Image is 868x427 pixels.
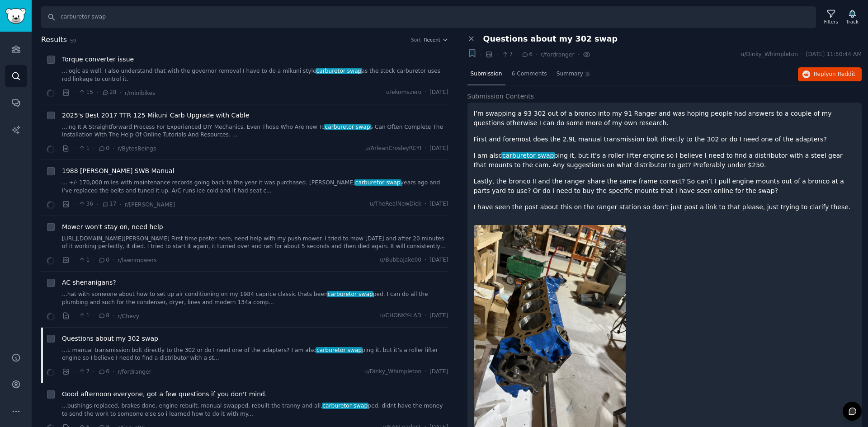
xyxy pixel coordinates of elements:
span: · [73,311,75,321]
span: 7 [501,51,513,59]
span: 59 [70,38,76,43]
span: 8 [98,312,109,320]
span: u/Dinky_Whimpleton [364,368,422,376]
span: · [801,51,803,59]
span: · [96,88,98,98]
span: 6 [521,51,533,59]
p: Lastly, the bronco II and the ranger share the same frame correct? So can’t I pull engine mounts ... [474,177,856,196]
span: Results [41,34,67,46]
span: Questions about my 302 swap [483,34,618,44]
span: 1 [78,312,90,320]
span: [DATE] [429,368,448,376]
span: · [73,200,75,209]
a: 1988 [PERSON_NAME] SWB Manual [62,166,174,176]
span: carburetor swap [354,179,401,186]
span: · [120,200,122,209]
a: ... +/- 170,000 miles with maintenance records going back to the year it was purchased. [PERSON_N... [62,179,448,195]
span: carburetor swap [322,403,369,409]
a: Questions about my 302 swap [62,334,158,343]
span: Reply [814,70,855,79]
span: [DATE] [429,145,448,153]
span: r/Chevy [118,313,139,319]
span: · [425,256,426,264]
span: 7 [78,368,90,376]
span: 36 [78,200,93,208]
span: carburetor swap [316,68,363,74]
a: [URL][DOMAIN_NAME][PERSON_NAME] First time poster here, need help with my push mower. I tried to ... [62,235,448,251]
span: 1 [78,256,90,264]
span: · [425,145,426,153]
button: Recent [424,37,448,43]
span: r/minibikes [125,90,155,96]
span: · [113,367,114,376]
span: · [113,311,114,321]
span: [DATE] [429,200,448,208]
span: · [516,50,518,59]
span: carburetor swap [316,347,363,353]
p: I have seen the post about this on the ranger station so don’t just post a link to that please, j... [474,202,856,212]
span: Submission Contents [467,92,534,101]
span: · [425,312,426,320]
span: r/fordranger [118,369,151,375]
span: · [536,50,538,59]
a: 2025's Best 2017 TTR 125 Mikuni Carb Upgrade with Cable [62,111,249,120]
span: carburetor swap [324,124,371,130]
span: · [93,311,94,321]
span: · [425,368,426,376]
a: ...hat with someone about how to set up air conditioning on my 1984 caprice classic thats beencar... [62,291,448,306]
span: · [73,88,75,98]
span: 28 [102,89,117,97]
span: [DATE] [429,89,448,97]
a: AC shenanigans? [62,278,116,287]
span: 6 Comments [512,70,547,78]
span: r/fordranger [541,52,574,58]
a: Mower won't stay on, need help [62,222,163,232]
a: ...L manual transmission bolt directly to the 302 or do I need one of the adapters? I am alsocarb... [62,347,448,362]
div: Sort [411,37,421,43]
p: First and foremost does the 2.9L manual transmission bolt directly to the 302 or do I need one of... [474,135,856,144]
span: u/ekomszero [386,89,421,97]
span: u/CHONKY-LAD [380,312,421,320]
span: · [73,255,75,265]
p: I am also ping it, but it’s a roller lifter engine so I believe I need to find a distributor with... [474,151,856,170]
button: Replyon Reddit [798,67,862,82]
span: · [113,144,114,153]
a: Torque converter issue [62,55,134,64]
a: ...ing It A Straightforward Process For ‌Experienced DIY Mechanics. Even Those Who Are new⁢ Tocar... [62,123,448,139]
button: Track [843,8,862,27]
span: · [73,144,75,153]
span: · [120,88,122,98]
span: 15 [78,89,93,97]
span: on Reddit [829,71,855,77]
span: · [73,367,75,376]
a: ...bushings replaced, brakes done, engine rebuilt, manual swapped, rebuilt the tranny and all,car... [62,402,448,418]
div: Track [846,19,859,25]
span: 6 [98,368,109,376]
span: Submission [471,70,502,78]
span: Summary [557,70,583,78]
span: · [93,255,94,265]
span: 0 [98,145,109,153]
span: Good afternoon everyone, got a few questions if you don't mind. [62,389,267,399]
span: r/BytesBeings [118,145,156,152]
span: carburetor swap [501,152,555,159]
span: · [425,200,426,208]
span: 0 [98,256,109,264]
span: r/[PERSON_NAME] [125,202,175,208]
span: · [480,50,482,59]
span: u/TheRealNewDick [370,200,421,208]
span: carburetor swap [327,291,374,297]
span: · [496,50,498,59]
a: ...logic as well. I also understand that with the governor removal I have to do a mikuni stylecar... [62,67,448,83]
span: [DATE] 11:50:44 AM [806,51,862,59]
img: GummySearch logo [5,8,26,24]
span: u/Dinky_Whimpleton [741,51,798,59]
input: Search Keyword [41,6,816,28]
p: I’m swapping a 93 302 out of a bronco into my 91 Ranger and was hoping people had answers to a co... [474,109,856,128]
span: · [93,144,94,153]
